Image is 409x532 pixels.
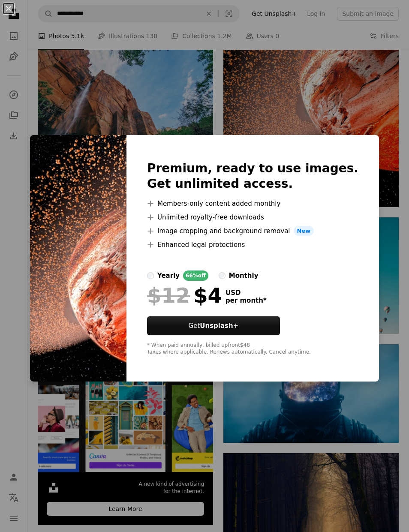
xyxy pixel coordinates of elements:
div: yearly [157,271,180,281]
button: GetUnsplash+ [147,316,280,335]
span: New [294,226,314,236]
li: Image cropping and background removal [147,226,358,236]
strong: Unsplash+ [200,322,238,330]
img: premium_photo-1666901328578-7fcbe821735e [30,135,126,382]
div: 66% off [183,271,208,281]
input: yearly66%off [147,272,154,279]
span: per month * [226,297,267,304]
li: Members-only content added monthly [147,198,358,209]
li: Unlimited royalty-free downloads [147,212,358,222]
li: Enhanced legal protections [147,240,358,250]
div: monthly [229,271,259,281]
span: $12 [147,284,190,307]
span: USD [226,289,267,297]
div: $4 [147,284,222,307]
input: monthly [219,272,226,279]
h2: Premium, ready to use images. Get unlimited access. [147,161,358,192]
div: * When paid annually, billed upfront $48 Taxes where applicable. Renews automatically. Cancel any... [147,342,358,356]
